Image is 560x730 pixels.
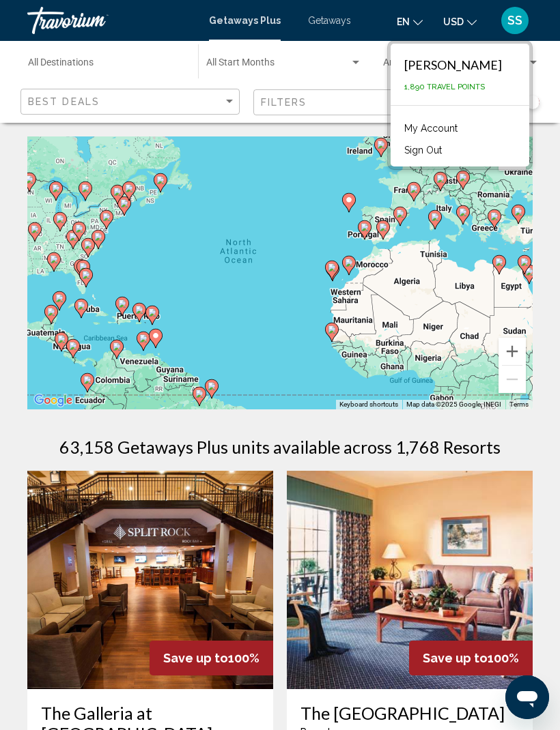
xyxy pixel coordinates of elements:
[397,119,464,137] a: My Account
[339,400,398,409] button: Keyboard shortcuts
[59,437,501,457] h1: 63,158 Getaways Plus units available across 1,768 Resorts
[507,14,522,27] span: SS
[27,7,195,34] a: Travorium
[163,651,228,665] span: Save up to
[443,12,477,31] button: Change currency
[150,641,273,675] div: 100%
[409,641,533,675] div: 100%
[31,392,76,409] img: Google
[509,400,529,408] a: Terms
[505,675,549,719] iframe: Button to launch messaging window
[397,12,423,31] button: Change language
[253,89,473,117] button: Filter
[499,366,526,393] button: Zoom out
[28,96,100,107] span: Best Deals
[28,96,236,108] mat-select: Sort by
[406,400,501,408] span: Map data ©2025 Google, INEGI
[31,392,76,409] a: Open this area in Google Maps (opens a new window)
[443,16,464,27] span: USD
[397,16,410,27] span: en
[497,6,533,35] button: User Menu
[308,15,351,26] a: Getaways
[404,57,502,72] div: [PERSON_NAME]
[261,97,307,108] span: Filters
[27,471,273,689] img: ii_gsp1.jpg
[287,471,533,689] img: ii_fvl1.jpg
[300,703,519,723] a: The [GEOGRAPHIC_DATA]
[499,338,526,365] button: Zoom in
[423,651,488,665] span: Save up to
[404,83,485,91] span: 1,890 Travel Points
[397,141,449,159] button: Sign Out
[209,15,281,26] a: Getaways Plus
